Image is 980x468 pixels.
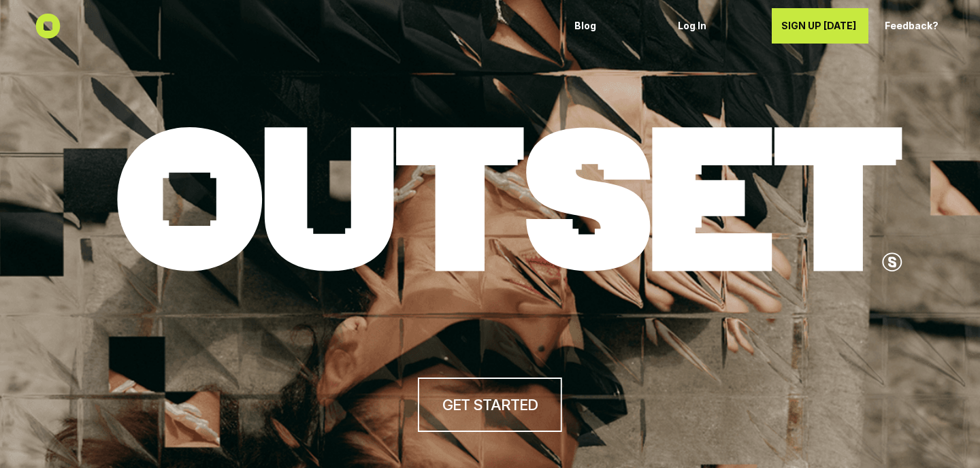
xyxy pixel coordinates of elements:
h4: GET STARTED [442,395,538,416]
a: GET STARTED [418,378,562,432]
a: Log In [668,8,765,44]
p: SIGN UP [DATE] [781,20,859,32]
p: Blog [574,20,652,32]
p: Log In [678,20,755,32]
p: Feedback? [885,20,962,32]
a: Feedback? [875,8,972,44]
a: SIGN UP [DATE] [772,8,868,44]
a: Blog [565,8,661,44]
